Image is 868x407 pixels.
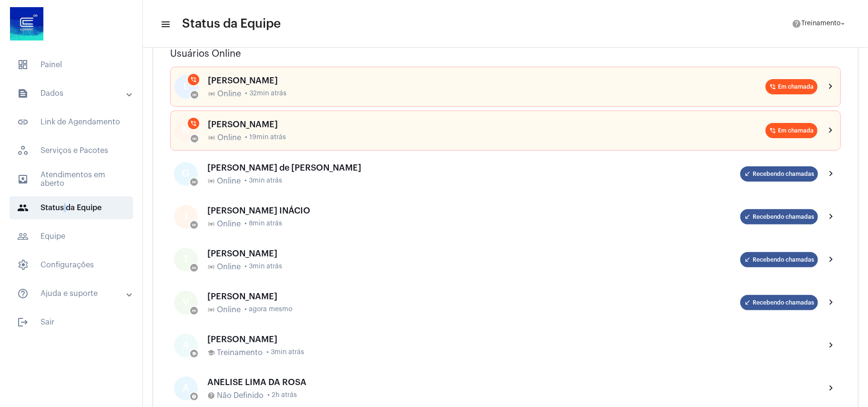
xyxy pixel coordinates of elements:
[208,120,766,129] div: [PERSON_NAME]
[17,59,29,71] span: sidenav icon
[217,90,241,98] span: Online
[207,177,215,185] mat-icon: online_prediction
[825,125,837,136] mat-icon: chevron_right
[192,351,196,356] mat-icon: school
[10,196,133,219] span: Status da Equipe
[160,19,170,30] mat-icon: sidenav icon
[740,252,818,267] mat-chip: Recebendo chamadas
[192,136,197,141] mat-icon: online_prediction
[245,177,282,184] span: • 3min atrás
[208,90,215,98] mat-icon: online_prediction
[744,299,751,306] mat-icon: call_received
[8,5,46,43] img: d4669ae0-8c07-2337-4f67-34b0df7f5ae4.jpeg
[207,249,740,258] div: [PERSON_NAME]
[207,349,215,356] mat-icon: school
[826,340,837,351] mat-icon: chevron_right
[174,119,198,142] div: N
[17,202,29,214] mat-icon: sidenav icon
[17,288,127,299] mat-panel-title: Ajuda e suporte
[266,349,304,356] span: • 3min atrás
[207,306,215,314] mat-icon: online_prediction
[208,76,766,85] div: [PERSON_NAME]
[769,127,776,134] mat-icon: phone_in_talk
[17,88,29,99] mat-icon: sidenav icon
[792,19,801,29] mat-icon: help
[10,254,133,276] span: Configurações
[826,211,837,223] mat-icon: chevron_right
[245,134,286,141] span: • 19min atrás
[192,265,196,270] mat-icon: online_prediction
[217,220,241,228] span: Online
[17,316,29,328] mat-icon: sidenav icon
[6,282,143,305] mat-expansion-panel-header: sidenav iconAjuda e suporte
[17,231,29,242] mat-icon: sidenav icon
[826,297,837,308] mat-icon: chevron_right
[192,394,196,399] mat-icon: help
[10,168,133,191] span: Atendimentos em aberto
[245,306,292,313] span: • agora mesmo
[207,292,740,301] div: [PERSON_NAME]
[174,291,198,315] div: V
[17,173,29,185] mat-icon: sidenav icon
[17,116,29,128] mat-icon: sidenav icon
[207,206,740,215] div: [PERSON_NAME] INÁCIO
[740,295,818,310] mat-chip: Recebendo chamadas
[217,348,263,357] span: Treinamento
[744,256,751,263] mat-icon: call_received
[10,111,133,133] span: Link de Agendamento
[174,376,198,400] div: A
[217,133,241,142] span: Online
[182,16,281,31] span: Status da Equipe
[740,166,818,182] mat-chip: Recebendo chamadas
[17,288,29,299] mat-icon: sidenav icon
[207,263,215,271] mat-icon: online_prediction
[740,209,818,224] mat-chip: Recebendo chamadas
[190,120,197,127] mat-icon: phone_in_talk
[192,180,196,184] mat-icon: online_prediction
[744,214,751,220] mat-icon: call_received
[769,83,776,90] mat-icon: phone_in_talk
[766,123,817,138] mat-chip: Em chamada
[217,305,241,314] span: Online
[10,311,133,334] span: Sair
[174,205,198,229] div: J
[217,391,264,400] span: Não Definido
[826,383,837,394] mat-icon: chevron_right
[801,20,840,27] span: Treinamento
[6,82,143,105] mat-expansion-panel-header: sidenav iconDados
[838,20,847,28] mat-icon: arrow_drop_down
[174,75,198,99] div: L
[245,220,282,227] span: • 8min atrás
[825,81,837,92] mat-icon: chevron_right
[826,254,837,265] mat-icon: chevron_right
[192,308,196,313] mat-icon: online_prediction
[207,377,818,387] div: ANELISE LIMA DA ROSA
[208,134,215,142] mat-icon: online_prediction
[17,88,127,99] mat-panel-title: Dados
[190,76,197,83] mat-icon: phone_in_talk
[17,145,29,156] span: sidenav icon
[174,334,198,357] div: A
[744,171,751,177] mat-icon: call_received
[217,263,241,271] span: Online
[174,248,198,272] div: T
[826,168,837,180] mat-icon: chevron_right
[207,335,818,344] div: [PERSON_NAME]
[786,14,853,33] button: Treinamento
[267,392,297,399] span: • 2h atrás
[192,92,197,97] mat-icon: online_prediction
[10,225,133,248] span: Equipe
[170,49,841,59] h3: Usuários Online
[766,79,817,94] mat-chip: Em chamada
[17,259,29,271] span: sidenav icon
[192,223,196,227] mat-icon: online_prediction
[207,163,740,173] div: [PERSON_NAME] de [PERSON_NAME]
[245,90,286,97] span: • 32min atrás
[10,139,133,162] span: Serviços e Pacotes
[207,220,215,228] mat-icon: online_prediction
[174,162,198,186] div: G
[245,263,282,270] span: • 3min atrás
[10,53,133,76] span: Painel
[207,392,215,399] mat-icon: help
[217,177,241,185] span: Online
